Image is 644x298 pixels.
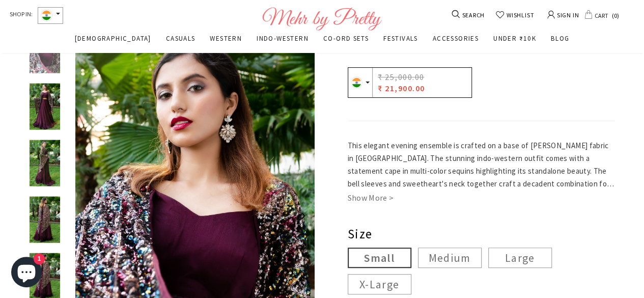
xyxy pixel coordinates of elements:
[383,34,418,43] span: FESTIVALS
[166,34,195,43] span: CASUALS
[166,33,195,52] a: CASUALS
[257,34,309,43] span: INDO-WESTERN
[418,248,482,268] label: Medium
[547,7,579,22] a: SIGN IN
[493,34,536,43] span: UNDER ₹10K
[551,33,570,52] a: BLOG
[262,7,382,31] img: Logo Footer
[75,33,151,52] a: [DEMOGRAPHIC_DATA]
[10,7,33,24] span: SHOP IN:
[609,9,621,21] span: 0
[493,33,536,52] a: UNDER ₹10K
[27,197,63,243] img: Burgundy Gown with Cape
[433,34,479,43] span: ACCESSORIES
[210,34,242,43] span: WESTERN
[348,274,411,294] label: X-Large
[348,226,373,242] span: Size
[593,9,609,21] span: CART
[348,192,394,203] a: Show More >
[27,84,63,130] img: Burgundy Gown with Cape
[378,72,424,82] span: ₹ 25,000.00
[348,141,614,214] span: This elegant evening ensemble is crafted on a base of [PERSON_NAME] fabric in [GEOGRAPHIC_DATA]. ...
[488,248,552,268] label: Large
[551,34,570,43] span: BLOG
[257,33,309,52] a: INDO-WESTERN
[505,10,534,21] span: WISHLIST
[27,140,63,186] img: Burgundy Gown with Cape
[351,76,362,89] img: INR
[323,34,369,43] span: CO-ORD SETS
[210,33,242,52] a: WESTERN
[433,33,479,52] a: ACCESSORIES
[8,257,45,290] inbox-online-store-chat: Shopify online store chat
[75,34,151,43] span: [DEMOGRAPHIC_DATA]
[555,8,579,21] span: SIGN IN
[348,248,411,268] label: Small
[383,33,418,52] a: FESTIVALS
[367,192,538,201] span: Base fabric- [PERSON_NAME] and Sequinced fabric
[378,83,425,93] span: ₹ 21,900.00
[453,10,485,21] a: SEARCH
[461,10,485,21] span: SEARCH
[323,33,369,52] a: CO-ORD SETS
[495,10,534,21] a: WISHLIST
[584,9,621,21] a: CART 0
